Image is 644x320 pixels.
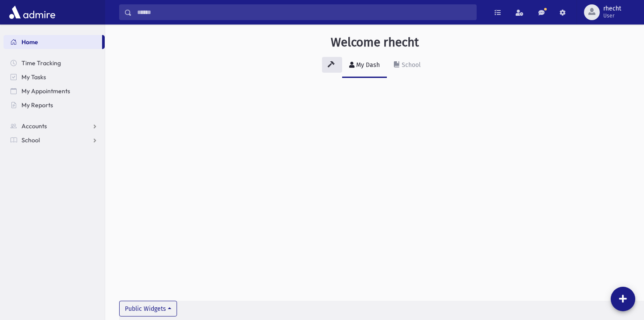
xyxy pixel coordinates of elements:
button: Public Widgets [119,301,177,316]
span: rhecht [603,5,621,12]
span: Home [21,38,38,46]
a: My Reports [4,98,105,112]
img: AdmirePro [7,4,57,21]
a: Home [4,35,102,49]
a: School [4,133,105,147]
span: Accounts [21,122,47,130]
div: My Dash [354,61,380,69]
a: School [387,53,428,78]
span: User [603,12,621,19]
span: My Appointments [21,87,70,95]
span: Time Tracking [21,59,61,67]
a: Accounts [4,119,105,133]
a: Time Tracking [4,56,105,70]
a: My Appointments [4,84,105,98]
span: School [21,136,40,144]
input: Search [132,4,476,20]
span: My Tasks [21,73,46,81]
div: School [400,61,421,69]
a: My Dash [342,53,387,78]
a: My Tasks [4,70,105,84]
span: My Reports [21,101,53,109]
h3: Welcome rhecht [331,35,419,50]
